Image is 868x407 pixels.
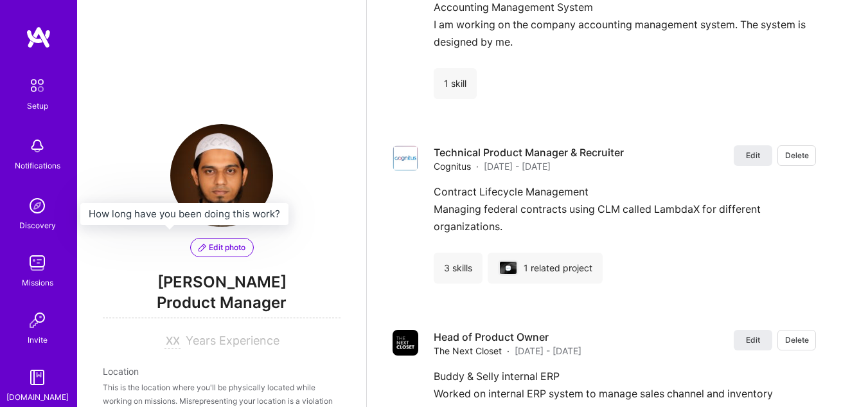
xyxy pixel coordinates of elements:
[434,253,483,284] div: 3 skills
[22,276,53,289] div: Missions
[103,365,341,378] div: Location
[434,159,471,173] span: Cognitus
[26,26,51,49] img: logo
[103,273,341,292] span: [PERSON_NAME]
[484,159,551,173] span: [DATE] - [DATE]
[506,266,511,271] img: Company logo
[777,145,816,166] button: Delete
[190,238,254,257] button: Edit photo
[164,334,181,349] input: XX
[199,242,245,253] span: Edit photo
[434,68,477,99] div: 1 skill
[488,253,603,284] div: 1 related project
[393,145,418,171] img: Company logo
[393,330,418,356] img: Company logo
[24,133,50,159] img: bell
[500,262,517,275] img: cover
[777,330,816,350] button: Delete
[734,145,772,166] button: Edit
[746,334,760,345] span: Edit
[170,124,273,227] img: User Avatar
[746,150,760,161] span: Edit
[785,150,809,161] span: Delete
[434,330,581,344] h4: Head of Product Owner
[28,333,48,347] div: Invite
[199,244,206,251] i: icon PencilPurple
[24,193,50,219] img: discovery
[24,250,50,276] img: teamwork
[186,334,279,347] span: Years Experience
[515,344,581,357] span: [DATE] - [DATE]
[785,334,809,345] span: Delete
[15,159,60,172] div: Notifications
[24,72,51,99] img: setup
[476,159,479,173] span: ·
[24,365,50,390] img: guide book
[19,219,56,232] div: Discovery
[103,292,341,318] span: Product Manager
[434,145,624,159] h4: Technical Product Manager & Recruiter
[6,390,69,404] div: [DOMAIN_NAME]
[734,330,772,350] button: Edit
[434,344,502,357] span: The Next Closet
[507,344,509,357] span: ·
[27,99,48,113] div: Setup
[24,307,50,333] img: Invite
